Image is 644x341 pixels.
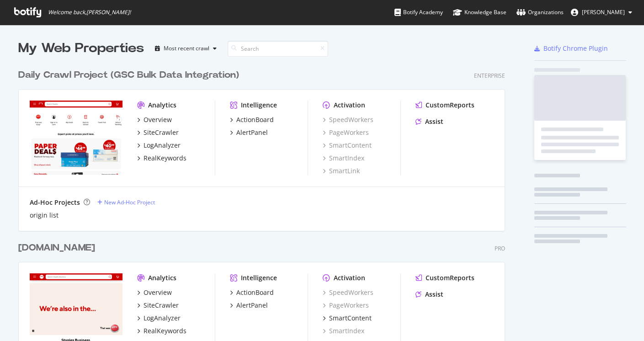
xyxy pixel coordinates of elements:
a: PageWorkers [323,128,369,137]
div: Ad-Hoc Projects [30,198,80,207]
div: ActionBoard [236,115,274,124]
a: Botify Chrome Plugin [534,44,608,53]
a: RealKeywords [137,326,186,336]
a: CustomReports [415,101,474,110]
div: My Web Properties [18,39,144,58]
div: Enterprise [474,72,505,80]
div: New Ad-Hoc Project [104,198,155,206]
div: SiteCrawler [144,301,179,310]
div: CustomReports [426,101,474,110]
div: Knowledge Base [453,8,506,17]
span: Welcome back, [PERSON_NAME] ! [48,9,131,16]
div: Activation [334,273,365,282]
div: Intelligence [241,273,277,282]
div: Botify Chrome Plugin [543,44,608,53]
a: Daily Crawl Project (GSC Bulk Data Integration) [18,69,243,82]
a: Overview [137,288,172,297]
div: Daily Crawl Project (GSC Bulk Data Integration) [18,69,239,82]
a: ActionBoard [230,288,274,297]
div: Organizations [516,8,564,17]
a: Assist [415,117,443,126]
div: Overview [144,115,172,124]
a: [DOMAIN_NAME] [18,241,99,255]
div: LogAnalyzer [144,314,181,323]
div: Analytics [148,101,176,110]
a: SmartIndex [323,326,364,336]
a: PageWorkers [323,301,369,310]
div: Overview [144,288,172,297]
div: SmartContent [329,314,372,323]
a: SiteCrawler [137,301,179,310]
div: CustomReports [426,273,474,282]
img: staples.com [30,101,122,175]
a: SpeedWorkers [323,288,373,297]
div: RealKeywords [144,326,186,336]
a: ActionBoard [230,115,274,124]
span: Adria Kyne [582,8,625,16]
div: Botify Academy [394,8,443,17]
div: AlertPanel [236,301,268,310]
a: AlertPanel [230,128,268,137]
div: Pro [495,245,505,252]
a: AlertPanel [230,301,268,310]
a: RealKeywords [137,154,186,163]
a: SmartLink [323,166,360,176]
a: LogAnalyzer [137,141,181,150]
div: [DOMAIN_NAME] [18,241,95,255]
a: SmartContent [323,314,372,323]
div: Assist [425,290,443,299]
button: Most recent crawl [151,41,220,56]
div: Most recent crawl [164,46,209,51]
input: Search [228,41,328,57]
a: CustomReports [415,273,474,282]
div: Activation [334,101,365,110]
a: SmartIndex [323,154,364,163]
a: origin list [30,211,59,220]
div: Analytics [148,273,176,282]
a: Overview [137,115,172,124]
div: ActionBoard [236,288,274,297]
div: LogAnalyzer [144,141,181,150]
a: LogAnalyzer [137,314,181,323]
button: [PERSON_NAME] [564,5,639,20]
div: RealKeywords [144,154,186,163]
a: Assist [415,290,443,299]
a: SiteCrawler [137,128,179,137]
a: SmartContent [323,141,372,150]
div: Assist [425,117,443,126]
div: SiteCrawler [144,128,179,137]
div: AlertPanel [236,128,268,137]
a: SpeedWorkers [323,115,373,124]
div: Intelligence [241,101,277,110]
a: New Ad-Hoc Project [97,198,155,206]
